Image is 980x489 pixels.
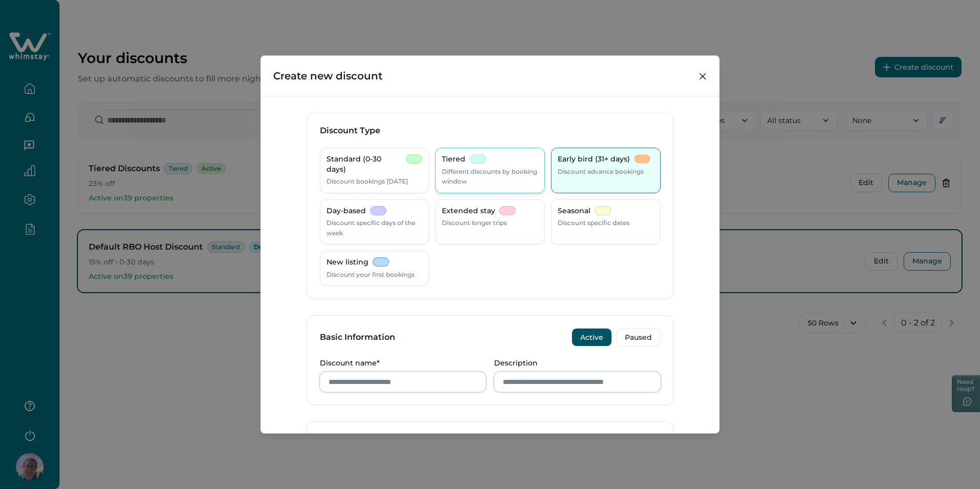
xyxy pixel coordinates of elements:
[558,167,644,177] p: Discount advance bookings
[558,218,629,228] p: Discount specific dates
[261,56,719,96] header: Create new discount
[442,206,495,216] p: Extended stay
[320,126,661,136] h3: Discount Type
[326,206,366,216] p: Day-based
[571,328,612,347] button: Active
[558,206,590,216] p: Seasonal
[326,176,408,187] p: Discount bookings [DATE]
[326,218,423,238] p: Discount specific days of the week
[558,154,630,165] p: Early bird (31+ days)
[695,68,711,85] button: Close
[442,218,507,228] p: Discount longer trips
[320,332,395,342] h3: Basic Information
[442,154,465,165] p: Tiered
[326,257,369,268] p: New listing
[442,167,538,187] p: Different discounts by booking window
[320,359,480,368] p: Discount name*
[326,270,415,280] p: Discount your first bookings
[616,328,661,347] button: Paused
[326,154,402,174] p: Standard (0-30 days)
[494,359,655,368] p: Description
